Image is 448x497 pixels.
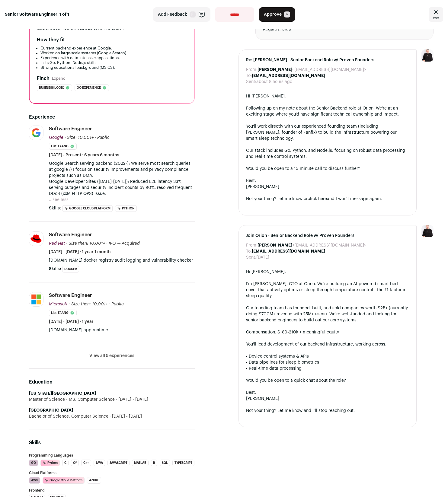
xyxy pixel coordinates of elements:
div: Bachelor of Science, Computer Science [29,413,195,419]
div: Would you be open to a 15-minute call to discuss further? [246,166,409,172]
b: [PERSON_NAME] [258,243,292,247]
dt: From: [246,67,258,73]
span: [DATE] - [DATE] [115,397,148,403]
span: Business logic [39,85,64,91]
li: List: FAANG [49,310,77,316]
div: Hi [PERSON_NAME], [246,269,409,275]
dt: To: [246,248,252,254]
div: Hi [PERSON_NAME], [246,93,409,99]
div: • Device control systems & APIs [246,353,409,359]
span: · [106,241,107,247]
span: A [284,11,290,18]
button: ...see less [49,197,69,203]
div: Not your thing? Let me know or and I won’t message again. [246,196,409,202]
span: IPO → Acquired [109,241,140,246]
p: [DOMAIN_NAME] app runtime [49,327,195,333]
dt: From: [246,242,258,248]
img: 3505fba47afc650b6d4c954687356ce081ab6c2b3038d818b58fbf855f23b7ee.jpg [29,232,43,246]
h3: Programming Languages [29,454,195,457]
button: Add Feedback F [153,7,210,22]
li: Google Cloud Platform [62,205,113,212]
span: · Size then: 10,001+ [66,241,105,246]
span: Public [97,135,110,140]
img: 9240684-medium_jpg [421,225,434,237]
dt: Sent: [246,254,256,260]
span: · [95,135,96,141]
span: [DATE] - [DATE] · 1 year [49,319,94,325]
dd: about 8 hours ago [256,79,292,85]
strong: [US_STATE][GEOGRAPHIC_DATA] [29,391,96,396]
span: Join Orion - Senior Backend Role w/ Proven Founders [246,233,409,239]
li: Docker [62,266,79,272]
li: C [62,460,69,466]
span: Public [111,302,124,306]
dd: [DATE] [256,254,269,260]
li: Python [40,460,60,466]
span: [DATE] - [DATE] · 1 year 1 month [49,249,111,255]
dt: Sent: [246,79,256,85]
img: 8d2c6156afa7017e60e680d3937f8205e5697781b6c771928cb24e9df88505de.jpg [29,126,43,140]
li: C# [71,460,79,466]
strong: Senior Software Engineer: 1 of 1 [5,11,69,18]
div: Master of Science - MS, Computer Science [29,397,195,403]
li: SQL [160,460,170,466]
p: [DOMAIN_NAME] docker registry audit logging and vulnerability checker [49,257,195,263]
li: List: FAANG [49,143,77,150]
strong: [GEOGRAPHIC_DATA] [29,408,73,413]
span: Google [49,135,63,140]
p: Google Search serving backend (2022-): We serve most search queries at google :) I focus on secur... [49,161,195,197]
h2: How they fit [37,36,65,43]
h2: Education [29,378,195,386]
div: You'll lead development of our backend infrastructure, working across: [246,341,409,347]
h3: Frontend [29,489,195,492]
img: 9240684-medium_jpg [421,49,434,62]
div: Software Engineer [49,231,92,238]
dt: To: [246,73,252,79]
b: [EMAIL_ADDRESS][DOMAIN_NAME] [252,74,325,78]
dd: <[EMAIL_ADDRESS][DOMAIN_NAME]> [258,242,366,248]
div: • Data pipelines for sleep biometrics [246,359,409,365]
div: • Real-time data processing [246,365,409,371]
li: Go [29,460,38,466]
div: Best, [246,178,409,184]
span: Skills: [49,205,61,211]
li: Lists Go, Python, Node.js skills. [40,60,187,65]
span: Go experience [77,85,101,91]
div: Not your thing? Let me know and I’ll stop reaching out. [246,408,409,414]
div: Following up on my note about the Senior Backend role at Orion. We're at an exciting stage where ... [246,105,409,117]
span: Red Hat [49,241,65,246]
li: C++ [81,460,91,466]
h3: Cloud Platforms [29,471,195,475]
b: [PERSON_NAME] [258,68,292,72]
span: Microsoft [49,302,68,306]
div: [PERSON_NAME] [246,184,409,190]
div: You'll work directly with our experienced founding team (including [PERSON_NAME], founder of Fanf... [246,123,409,142]
div: I'm [PERSON_NAME], CTO at Orion. We're building an AI-powered smart bed cover that actively optim... [246,281,409,299]
span: · Size: 10,001+ [65,135,94,140]
span: Skills: [49,266,61,272]
li: Worked on large-scale systems (Google Search). [40,51,187,56]
div: [PERSON_NAME] [246,396,409,402]
b: [EMAIL_ADDRESS][DOMAIN_NAME] [252,249,325,253]
li: Current backend experience at Google. [40,46,187,51]
h2: Experience [29,113,195,121]
li: Strong educational background (MS CS). [40,65,187,70]
h2: Finch [37,75,50,82]
span: Approve [264,11,282,18]
span: [DATE] - Present · 6 years 6 months [49,152,119,158]
li: Python [115,205,137,212]
span: esc [433,16,439,21]
li: Java [94,460,105,466]
button: Expand [52,76,66,81]
li: Experience with data-intensive applications. [40,56,187,60]
li: R [151,460,157,466]
div: Compensation: $180-210k + meaningful equity [246,329,409,335]
span: Add Feedback [158,11,187,18]
span: · [109,301,110,307]
h2: Skills [29,439,195,446]
li: JavaScript [107,460,130,466]
span: [DATE] - [DATE] [108,413,142,419]
li: TypeScript [172,460,194,466]
li: MATLAB [132,460,149,466]
div: Would you be open to a quick chat about the role? [246,378,409,384]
